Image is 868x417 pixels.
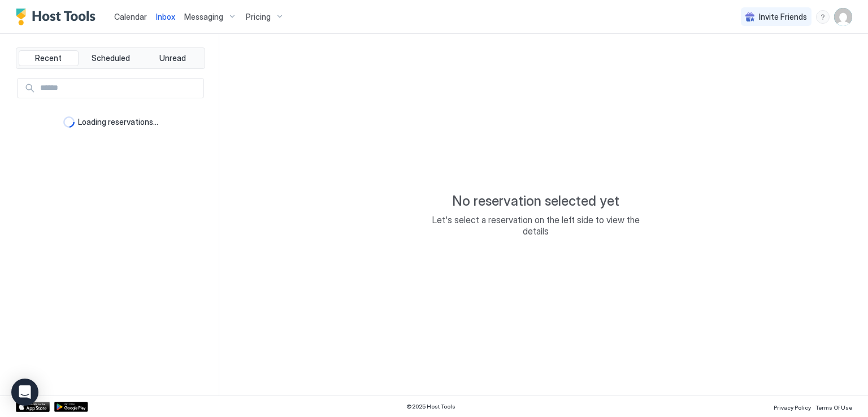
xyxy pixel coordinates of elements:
a: Google Play Store [54,402,88,412]
a: Terms Of Use [815,401,852,412]
span: Scheduled [92,53,130,63]
span: Terms Of Use [815,404,852,411]
span: Pricing [246,12,271,22]
span: Messaging [184,12,223,22]
button: Scheduled [81,50,141,66]
div: User profile [834,8,852,26]
button: Unread [142,50,202,66]
span: Calendar [114,12,147,21]
span: Loading reservations... [78,117,158,127]
button: Recent [19,50,79,66]
a: Privacy Policy [774,401,811,412]
span: Inbox [156,12,175,21]
a: Calendar [114,11,147,23]
span: Recent [35,53,62,63]
a: Inbox [156,11,175,23]
input: Input Field [36,79,203,98]
a: Host Tools Logo [16,8,101,25]
div: loading [63,116,75,128]
a: App Store [16,402,50,412]
span: Invite Friends [759,12,807,22]
div: tab-group [16,47,205,69]
span: Unread [159,53,186,63]
span: No reservation selected yet [452,193,619,210]
div: Open Intercom Messenger [11,379,38,406]
span: Privacy Policy [774,404,811,411]
span: Let's select a reservation on the left side to view the details [423,214,649,237]
div: menu [816,10,830,24]
span: © 2025 Host Tools [406,403,455,410]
